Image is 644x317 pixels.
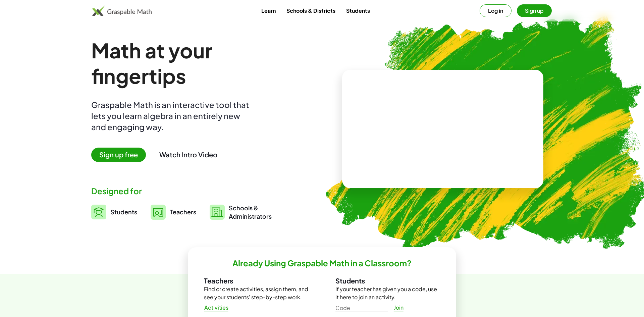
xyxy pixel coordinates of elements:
[335,285,440,301] p: If your teacher has given you a code, use it here to join an activity.
[151,205,166,220] img: svg%3e
[91,205,106,219] img: svg%3e
[480,4,512,17] button: Log in
[91,204,137,220] a: Students
[204,276,309,285] h3: Teachers
[204,304,228,311] span: Activities
[388,302,409,314] a: Join
[393,304,404,311] span: Join
[210,205,225,220] img: svg%3e
[91,99,252,133] div: Graspable Math is an interactive tool that lets you learn algebra in an entirely new and engaging...
[91,38,305,89] h1: Math at your fingertips
[159,150,217,159] button: Watch Intro Video
[210,204,272,220] a: Schools &Administrators
[281,4,341,17] a: Schools & Districts
[256,4,281,17] a: Learn
[199,302,234,314] a: Activities
[232,258,412,268] h2: Already Using Graspable Math in a Classroom?
[91,186,311,197] div: Designed for
[335,276,440,285] h3: Students
[229,204,272,220] span: Schools & Administrators
[110,208,137,216] span: Students
[392,104,493,154] video: What is this? This is dynamic math notation. Dynamic math notation plays a central role in how Gr...
[91,148,146,162] span: Sign up free
[151,204,196,220] a: Teachers
[517,4,552,17] button: Sign up
[170,208,196,216] span: Teachers
[204,285,309,301] p: Find or create activities, assign them, and see your students' step-by-step work.
[341,4,375,17] a: Students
